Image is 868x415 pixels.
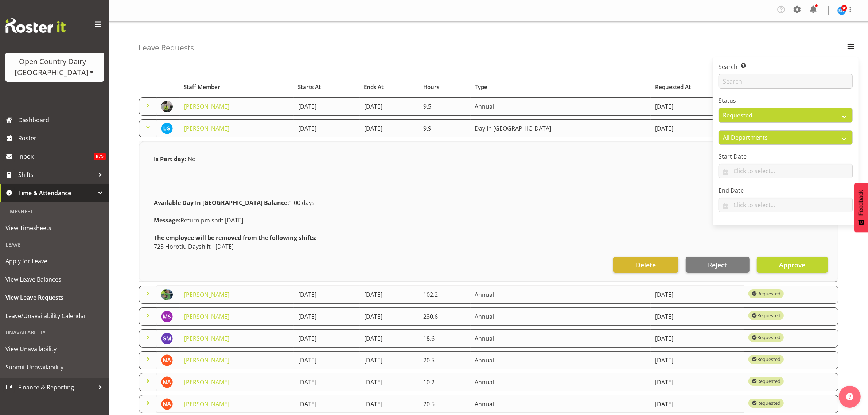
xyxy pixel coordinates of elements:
[471,395,651,413] td: Annual
[360,373,419,391] td: [DATE]
[184,400,229,408] a: [PERSON_NAME]
[298,83,356,91] div: Starts At
[837,6,846,15] img: steve-webb8258.jpg
[161,123,173,134] img: len-grace11235.jpg
[2,340,108,358] a: View Unavailability
[471,351,651,369] td: Annual
[18,169,95,180] span: Shifts
[419,329,470,348] td: 18.6
[419,307,470,326] td: 230.6
[161,333,173,344] img: glenn-mcpherson10151.jpg
[18,115,106,125] span: Dashboard
[2,237,108,252] div: Leave
[719,62,853,71] label: Search
[2,252,108,270] a: Apply for Leave
[419,286,470,304] td: 102.2
[154,234,317,242] strong: The employee will be removed from the following shifts:
[419,119,470,137] td: 9.9
[161,398,173,410] img: nick-adlington9996.jpg
[18,187,95,198] span: Time & Attendance
[139,43,194,52] h4: Leave Requests
[294,97,360,116] td: [DATE]
[757,257,828,273] button: Approve
[5,256,104,267] span: Apply for Leave
[651,97,744,116] td: [DATE]
[5,362,104,373] span: Submit Unavailability
[149,194,828,212] div: 1.00 days
[184,83,289,91] div: Staff Member
[294,373,360,391] td: [DATE]
[5,344,104,354] span: View Unavailability
[161,289,173,300] img: casey-leonard878990e35a367874541f88119341483c.png
[161,311,173,322] img: manjinder-singh9511.jpg
[752,311,780,320] div: Requested
[719,186,853,195] label: End Date
[184,334,229,342] a: [PERSON_NAME]
[651,286,744,304] td: [DATE]
[294,119,360,137] td: [DATE]
[5,18,66,33] img: Rosterit website logo
[475,83,647,91] div: Type
[161,101,173,112] img: nev-brewstere2ff2324a5d73743b4d82e174d067d2e.png
[2,219,108,237] a: View Timesheets
[149,212,828,229] div: Return pm shift [DATE].
[18,133,106,144] span: Roster
[360,329,419,348] td: [DATE]
[843,40,859,56] button: Filter Employees
[184,102,229,110] a: [PERSON_NAME]
[471,119,651,137] td: Day In [GEOGRAPHIC_DATA]
[471,307,651,326] td: Annual
[154,216,180,224] strong: Message:
[708,260,727,269] span: Reject
[154,155,186,163] strong: Is Part day:
[2,288,108,307] a: View Leave Requests
[779,260,805,269] span: Approve
[184,378,229,386] a: [PERSON_NAME]
[161,376,173,388] img: nick-adlington9996.jpg
[364,83,415,91] div: Ends At
[719,164,853,178] input: Click to select...
[719,74,853,89] input: Search
[360,307,419,326] td: [DATE]
[651,395,744,413] td: [DATE]
[294,395,360,413] td: [DATE]
[471,373,651,391] td: Annual
[2,270,108,288] a: View Leave Balances
[2,204,108,219] div: Timesheet
[5,222,104,233] span: View Timesheets
[613,257,678,273] button: Delete
[636,260,656,269] span: Delete
[651,307,744,326] td: [DATE]
[471,286,651,304] td: Annual
[752,377,780,385] div: Requested
[294,351,360,369] td: [DATE]
[651,329,744,348] td: [DATE]
[161,354,173,366] img: nick-adlington9996.jpg
[655,83,740,91] div: Requested At
[2,307,108,325] a: Leave/Unavailability Calendar
[154,199,289,207] strong: Available Day In [GEOGRAPHIC_DATA] Balance:
[419,395,470,413] td: 20.5
[854,183,868,232] button: Feedback - Show survey
[752,333,780,342] div: Requested
[752,355,780,364] div: Requested
[360,351,419,369] td: [DATE]
[419,351,470,369] td: 20.5
[360,119,419,137] td: [DATE]
[719,152,853,161] label: Start Date
[184,313,229,321] a: [PERSON_NAME]
[184,291,229,299] a: [PERSON_NAME]
[184,124,229,132] a: [PERSON_NAME]
[419,373,470,391] td: 10.2
[752,289,780,298] div: Requested
[5,292,104,303] span: View Leave Requests
[18,382,95,393] span: Finance & Reporting
[651,351,744,369] td: [DATE]
[719,96,853,105] label: Status
[294,307,360,326] td: [DATE]
[471,97,651,116] td: Annual
[184,356,229,364] a: [PERSON_NAME]
[5,310,104,321] span: Leave/Unavailability Calendar
[752,399,780,407] div: Requested
[188,155,196,163] span: No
